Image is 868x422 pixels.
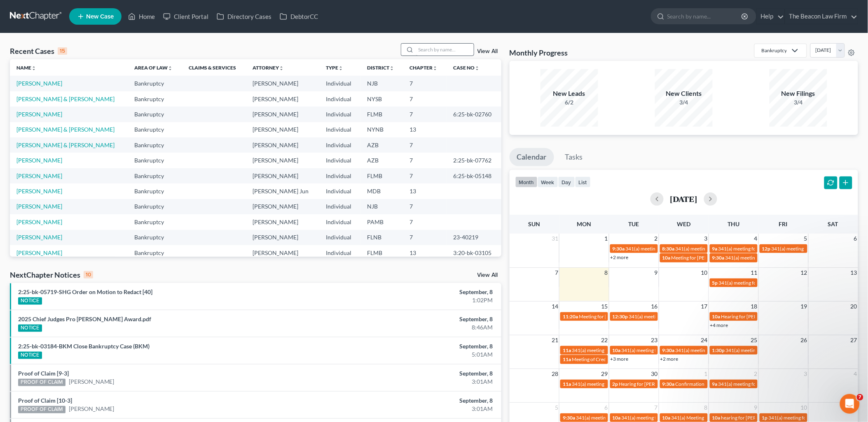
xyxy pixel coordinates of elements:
span: 8 [704,403,709,413]
span: 29 [601,369,609,379]
span: 9 [753,403,758,413]
td: [PERSON_NAME] [246,214,320,230]
span: 17 [700,301,709,311]
span: 5 [554,403,559,413]
a: [PERSON_NAME] [16,80,62,87]
span: 11a [563,356,571,362]
td: Individual [319,153,360,168]
td: 2:25-bk-07762 [447,153,501,168]
td: 7 [403,230,447,245]
span: Meeting for [PERSON_NAME] [671,255,736,261]
span: 341(a) meeting for [PERSON_NAME] [676,246,755,252]
span: 14 [551,301,559,311]
span: 8:30a [662,246,675,252]
span: 26 [800,335,808,345]
td: Individual [319,168,360,183]
div: 15 [58,47,67,55]
span: 341(a) meeting for [PERSON_NAME] & [PERSON_NAME] [626,246,749,252]
a: Chapterunfold_more [410,65,438,71]
span: Sun [529,220,540,227]
span: 5 [803,234,808,243]
div: 3:01AM [340,378,493,386]
td: Bankruptcy [128,183,182,199]
td: 7 [403,214,447,230]
a: [PERSON_NAME] [16,172,62,179]
span: 7 [857,394,863,401]
a: [PERSON_NAME] [16,249,62,256]
span: 12p [762,246,771,252]
td: 13 [403,183,447,199]
td: [PERSON_NAME] [246,230,320,245]
button: week [538,176,558,188]
td: 7 [403,76,447,91]
span: 2 [654,234,659,243]
a: [PERSON_NAME] & [PERSON_NAME] [16,141,115,148]
span: 10a [712,313,721,320]
td: 23-40219 [447,230,501,245]
div: New Filings [770,89,827,98]
td: Bankruptcy [128,245,182,260]
td: Bankruptcy [128,76,182,91]
span: 6 [604,403,609,413]
a: Case Nounfold_more [453,65,480,71]
div: 3/4 [770,98,827,107]
span: 6 [853,234,858,243]
span: 10a [712,415,721,421]
span: 2 [753,369,758,379]
div: 3/4 [655,98,713,107]
span: 13 [850,268,858,278]
a: The Beacon Law Firm [785,9,858,24]
td: Individual [319,107,360,122]
td: NJB [360,199,403,214]
td: [PERSON_NAME] Jun [246,183,320,199]
span: 28 [551,369,559,379]
td: Bankruptcy [128,107,182,122]
span: 341(a) meeting for [PERSON_NAME] [572,347,651,353]
span: 1p [762,415,768,421]
td: 13 [403,245,447,260]
iframe: Intercom live chat [840,394,860,414]
td: Bankruptcy [128,214,182,230]
div: September, 8 [340,369,493,378]
i: unfold_more [338,66,343,71]
a: +2 more [660,356,678,362]
a: Proof of Claim [9-3] [18,370,69,377]
a: Directory Cases [213,9,276,24]
span: 15 [601,301,609,311]
div: 5:01AM [340,350,493,359]
i: unfold_more [279,66,284,71]
td: NYSB [360,91,403,107]
td: [PERSON_NAME] [246,122,320,137]
div: 8:46AM [340,323,493,332]
span: Wed [677,220,690,227]
span: 1 [604,234,609,243]
td: [PERSON_NAME] [246,245,320,260]
a: [PERSON_NAME] [69,405,115,413]
td: [PERSON_NAME] [246,199,320,214]
span: Hearing for [PERSON_NAME] [721,313,786,320]
td: Individual [319,137,360,153]
span: 341(a) meeting for [PERSON_NAME] & [PERSON_NAME] [622,415,745,421]
a: Nameunfold_more [16,65,36,71]
span: 341(a) meeting for [PERSON_NAME] [572,381,651,387]
span: Sat [828,220,838,227]
td: 7 [403,137,447,153]
span: 7 [554,268,559,278]
span: 9a [712,246,718,252]
span: hearing for [PERSON_NAME] [721,415,785,421]
span: 341(a) meeting for [PERSON_NAME] [769,415,848,421]
a: [PERSON_NAME] [16,218,62,225]
td: 3:20-bk-03105 [447,245,501,260]
a: [PERSON_NAME] [16,157,62,164]
span: Tue [629,220,639,227]
span: 24 [700,335,709,345]
td: 7 [403,153,447,168]
span: 16 [650,301,659,311]
td: 6:25-bk-05148 [447,168,501,183]
span: 8 [604,268,609,278]
span: 19 [800,301,808,311]
td: NJB [360,76,403,91]
td: Individual [319,91,360,107]
a: +3 more [611,356,629,362]
span: 341(a) meeting for [PERSON_NAME] & [PERSON_NAME] [576,415,699,421]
